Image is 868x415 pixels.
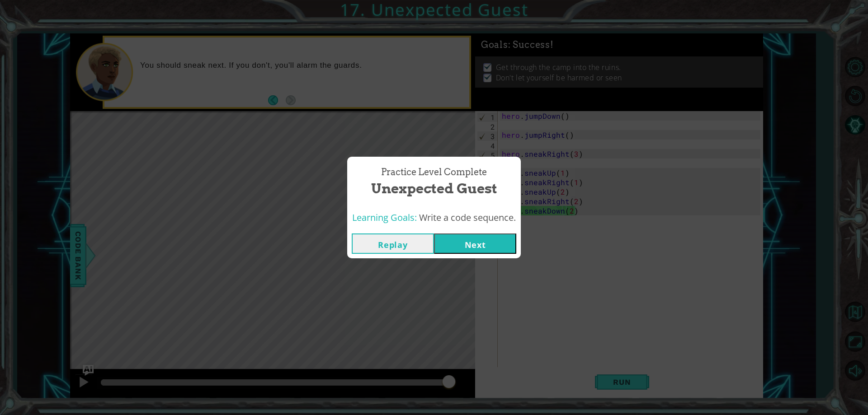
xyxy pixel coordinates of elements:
[371,179,497,198] span: Unexpected Guest
[352,233,434,254] button: Replay
[381,166,487,179] span: Practice Level Complete
[352,211,417,224] span: Learning Goals:
[419,211,516,224] span: Write a code sequence.
[434,233,516,254] button: Next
